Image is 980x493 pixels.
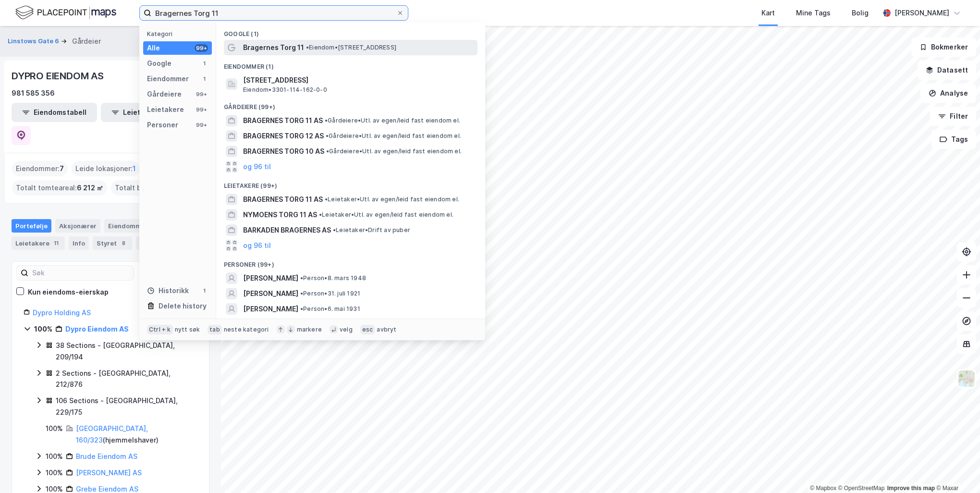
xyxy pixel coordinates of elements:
div: 11 [51,238,61,248]
a: Mapbox [810,485,836,492]
span: [PERSON_NAME] [243,272,298,284]
a: Dypro Eiendom AS [65,325,129,333]
img: Z [957,370,976,388]
div: [PERSON_NAME] [894,7,949,19]
div: 2 Sections - [GEOGRAPHIC_DATA], 212/876 [56,368,197,391]
div: tab [208,325,222,334]
div: Ctrl + k [147,325,173,334]
div: 99+ [195,44,208,52]
span: [PERSON_NAME] [243,303,298,315]
button: og 96 til [243,240,271,251]
div: nytt søk [175,326,200,333]
span: BRAGERNES TORG 11 AS [243,115,323,126]
div: 100% [46,451,63,462]
div: 100% [34,323,52,335]
span: Leietaker • Utl. av egen/leid fast eiendom el. [319,211,453,219]
div: 100% [46,423,63,434]
div: Kart [761,7,775,19]
div: Transaksjoner [136,236,203,250]
a: Dypro Holding AS [33,308,91,317]
span: • [306,44,309,51]
div: 8 [119,238,128,248]
div: Google (1) [216,23,485,40]
div: Leietakere [12,236,65,250]
input: Søk på adresse, matrikkel, gårdeiere, leietakere eller personer [151,6,396,20]
div: Kontrollprogram for chat [932,447,980,493]
span: Person • 6. mai 1931 [300,305,360,313]
div: Alle [147,42,160,54]
div: Historikk [147,285,189,296]
span: NYMOENS TORG 11 AS [243,209,317,221]
span: BRAGERNES TORG 11 AS [243,194,323,205]
span: 1 [133,163,136,174]
div: 1 [200,60,208,67]
div: avbryt [377,326,396,333]
div: Eiendommer (1) [216,55,485,73]
div: Mine Tags [796,7,831,19]
div: Totalt tomteareal : [12,180,107,196]
div: Bolig [852,7,869,19]
span: BRAGERNES TORG 12 AS [243,130,324,142]
span: Gårdeiere • Utl. av egen/leid fast eiendom el. [326,132,461,140]
div: Delete history [159,300,207,312]
span: [STREET_ADDRESS] [243,74,474,86]
button: og 96 til [243,161,271,173]
div: Gårdeier [72,36,101,47]
button: Linstows Gate 6 [8,37,61,46]
div: Totalt byggareal : [111,180,208,196]
div: Kun eiendoms-eierskap [28,286,109,298]
div: DYPRO EIENDOM AS [12,68,106,84]
a: [GEOGRAPHIC_DATA], 160/323 [76,424,148,444]
span: BRAGERNES TORG 10 AS [243,146,324,157]
span: • [326,132,329,139]
img: logo.f888ab2527a4732fd821a326f86c7f29.svg [15,4,116,21]
a: Grebe Eiendom AS [76,485,138,493]
button: Eiendomstabell [12,103,97,122]
a: [PERSON_NAME] AS [76,468,142,477]
button: Leietakertabell [101,103,186,122]
div: 99+ [195,90,208,98]
div: Leietakere [147,104,184,115]
div: Leietakere (99+) [216,174,485,192]
div: esc [360,325,375,334]
iframe: Chat Widget [932,447,980,493]
div: 99+ [195,106,208,113]
div: Kategori [147,30,212,37]
div: Portefølje [12,219,51,233]
span: • [325,117,328,124]
a: OpenStreetMap [838,485,885,492]
div: 100% [46,467,63,479]
span: BARKADEN BRAGERNES AS [243,224,331,236]
button: Bokmerker [911,37,976,57]
div: 1 [200,75,208,83]
span: 6 212 ㎡ [77,182,103,194]
div: neste kategori [224,326,269,333]
input: Søk [28,266,134,280]
div: Aksjonærer [55,219,100,233]
span: Gårdeiere • Utl. av egen/leid fast eiendom el. [325,117,460,124]
span: • [300,305,303,312]
span: Person • 8. mars 1948 [300,274,366,282]
span: Bragernes Torg 11 [243,42,304,53]
div: 99+ [195,121,208,129]
span: Eiendom • [STREET_ADDRESS] [306,44,396,51]
div: Leide lokasjoner : [72,161,140,176]
span: Person • 31. juli 1921 [300,290,360,297]
div: 1 [200,287,208,295]
div: 981 585 356 [12,87,55,99]
div: Info [69,236,89,250]
div: Personer [147,119,178,131]
span: • [300,274,303,282]
span: • [326,148,329,155]
div: 38 Sections - [GEOGRAPHIC_DATA], 209/194 [56,340,197,363]
div: Gårdeiere (99+) [216,96,485,113]
span: • [300,290,303,297]
div: Eiendommer [104,219,163,233]
div: Eiendommer : [12,161,68,176]
div: Eiendommer [147,73,189,85]
span: Leietaker • Drift av puber [333,226,410,234]
div: ( hjemmelshaver ) [76,423,197,446]
button: Datasett [918,61,976,80]
div: Gårdeiere [147,88,182,100]
div: markere [297,326,322,333]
